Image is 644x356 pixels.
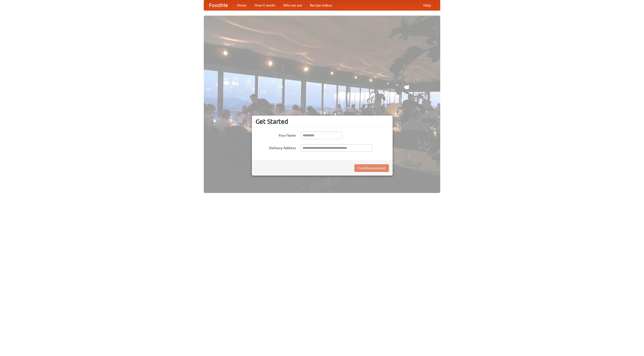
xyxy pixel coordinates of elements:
button: Find Restaurants! [354,164,389,172]
a: Who we are [279,0,306,10]
label: Delivery Address [256,144,296,150]
a: Recipe videos [306,0,336,10]
a: Home [233,0,251,10]
a: How it works [251,0,279,10]
a: Help [419,0,435,10]
h3: Get Started [256,118,389,125]
a: FoodMe [204,0,233,10]
label: Your Name [256,132,296,138]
